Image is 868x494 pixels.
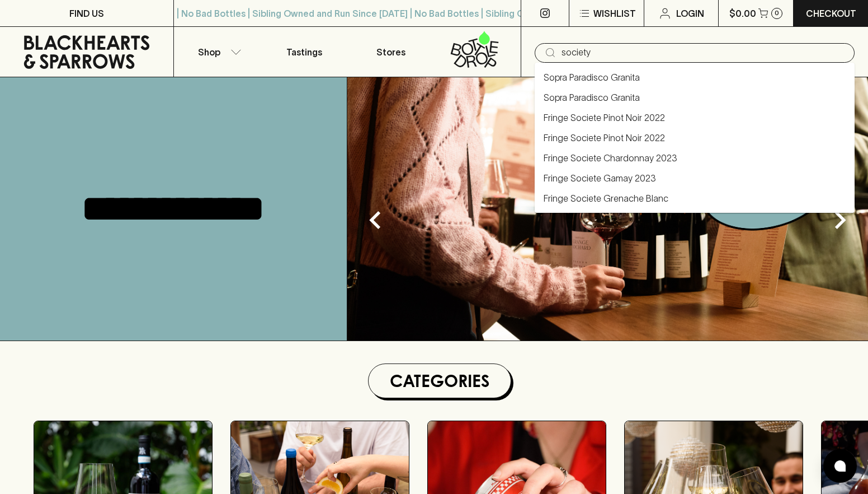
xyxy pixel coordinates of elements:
[544,192,668,205] a: Fringe Societe Grenache Blanc
[818,198,862,243] button: Next
[775,10,779,16] p: 0
[286,45,322,59] p: Tastings
[544,111,665,124] a: Fringe Societe Pinot Noir 2022
[544,91,640,104] a: Sopra Paradisco Granita
[544,151,677,165] a: Fringe Societe Chardonnay 2023
[544,71,640,84] a: Sopra Paradisco Granita
[198,45,220,59] p: Shop
[676,7,704,20] p: Login
[376,45,405,59] p: Stores
[806,7,856,20] p: Checkout
[544,131,665,145] a: Fringe Societe Pinot Noir 2022
[69,7,104,20] p: FIND US
[729,7,756,20] p: $0.00
[373,369,506,393] h1: Categories
[174,27,261,77] button: Shop
[593,7,636,20] p: Wishlist
[562,44,846,62] input: Try "Pinot noir"
[261,27,347,77] a: Tastings
[544,171,656,185] a: Fringe Societe Gamay 2023
[353,198,398,243] button: Previous
[834,460,846,472] img: bubble-icon
[347,27,434,77] a: Stores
